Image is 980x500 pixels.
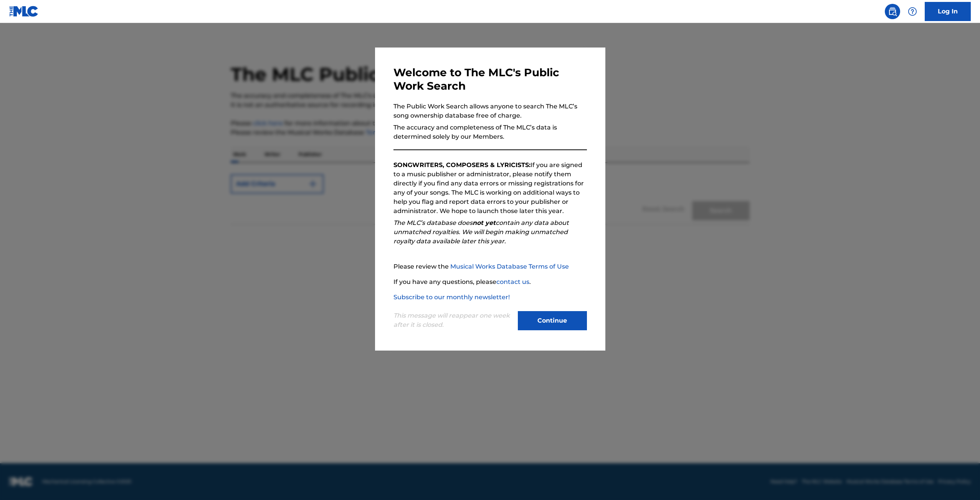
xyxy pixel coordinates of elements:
em: The MLC’s database does contain any data about unmatched royalties. We will begin making unmatche... [393,219,569,245]
p: Please review the [393,262,587,271]
p: The Public Work Search allows anyone to search The MLC’s song ownership database free of charge. [393,102,587,120]
strong: SONGWRITERS, COMPOSERS & LYRICISTS: [393,161,530,169]
a: Subscribe to our monthly newsletter! [393,293,510,301]
strong: not yet [473,219,496,226]
p: If you are signed to a music publisher or administrator, please notify them directly if you find ... [393,161,587,216]
a: Log In [925,2,971,21]
h3: Welcome to The MLC's Public Work Search [393,66,587,93]
a: Musical Works Database Terms of Use [450,263,569,270]
a: contact us [496,278,529,285]
a: Public Search [885,4,900,19]
p: This message will reappear one week after it is closed. [393,311,513,330]
button: Continue [518,311,587,330]
p: The accuracy and completeness of The MLC’s data is determined solely by our Members. [393,123,587,141]
p: If you have any questions, please . [393,277,587,287]
img: MLC Logo [9,6,39,17]
img: help [908,7,917,16]
div: Help [905,4,920,19]
img: search [888,7,897,16]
